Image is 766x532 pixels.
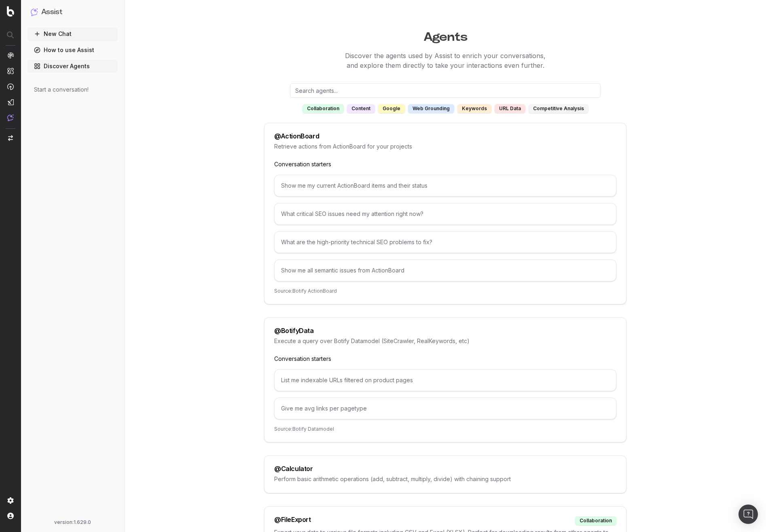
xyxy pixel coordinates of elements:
[290,83,601,98] input: Search agents...
[31,6,114,18] button: Assist
[28,60,118,73] a: Discover Agents
[274,337,616,345] p: Execute a query over Botify Datamodel (SiteCrawler, RealKeywords, etc)
[135,26,756,44] h1: Agents
[495,104,525,113] div: URL data
[41,6,62,18] h1: Assist
[28,44,118,57] a: How to use Assist
[274,203,616,225] div: What critical SEO issues need my attention right now?
[378,104,405,113] div: google
[274,355,616,363] p: Conversation starters
[7,52,14,59] img: Analytics
[303,104,344,113] div: collaboration
[575,516,616,525] div: collaboration
[8,135,13,141] img: Switch project
[274,465,313,472] div: @ Calculator
[274,231,616,253] div: What are the high-priority technical SEO problems to fix?
[7,99,14,105] img: Studio
[31,519,114,526] div: version: 1.629.0
[274,175,616,197] div: Show me my current ActionBoard items and their status
[274,160,616,168] p: Conversation starters
[274,516,311,525] div: @ FileExport
[347,104,375,113] div: content
[274,133,319,139] div: @ ActionBoard
[7,6,14,17] img: Botify logo
[408,104,454,113] div: web grounding
[7,497,14,504] img: Setting
[31,8,38,16] img: Assist
[274,142,616,151] p: Retrieve actions from ActionBoard for your projects
[529,104,588,113] div: competitive analysis
[274,288,616,294] p: Source: Botify ActionBoard
[34,86,111,94] div: Start a conversation!
[274,260,616,281] div: Show me all semantic issues from ActionBoard
[7,513,14,519] img: My account
[274,426,616,432] p: Source: Botify Datamodel
[28,27,118,40] button: New Chat
[135,51,756,70] p: Discover the agents used by Assist to enrich your conversations, and explore them directly to tak...
[7,114,14,121] img: Assist
[738,505,758,524] div: Open Intercom Messenger
[274,475,616,483] p: Perform basic arithmetic operations (add, subtract, multiply, divide) with chaining support
[274,369,616,391] div: List me indexable URLs filtered on product pages
[274,398,616,419] div: Give me avg links per pagetype
[7,67,14,74] img: Intelligence
[274,327,314,334] div: @ BotifyData
[7,83,14,90] img: Activation
[457,104,491,113] div: keywords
